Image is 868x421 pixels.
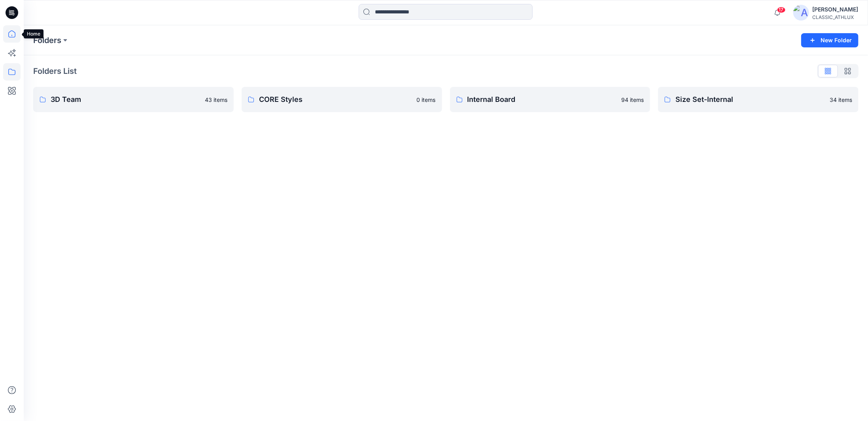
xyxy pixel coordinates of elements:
[259,94,412,105] p: CORE Styles
[417,96,436,104] p: 0 items
[51,94,200,105] p: 3D Team
[33,87,234,112] a: 3D Team43 items
[621,96,644,104] p: 94 items
[205,96,227,104] p: 43 items
[33,35,61,46] a: Folders
[658,87,859,112] a: Size Set-Internal34 items
[812,14,858,20] div: CLASSIC_ATHLUX
[801,33,859,47] button: New Folder
[675,94,825,105] p: Size Set-Internal
[467,94,617,105] p: Internal Board
[777,7,786,13] span: 17
[450,87,651,112] a: Internal Board94 items
[830,96,852,104] p: 34 items
[812,5,858,14] div: [PERSON_NAME]
[793,5,809,21] img: avatar
[242,87,442,112] a: CORE Styles0 items
[33,65,77,77] p: Folders List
